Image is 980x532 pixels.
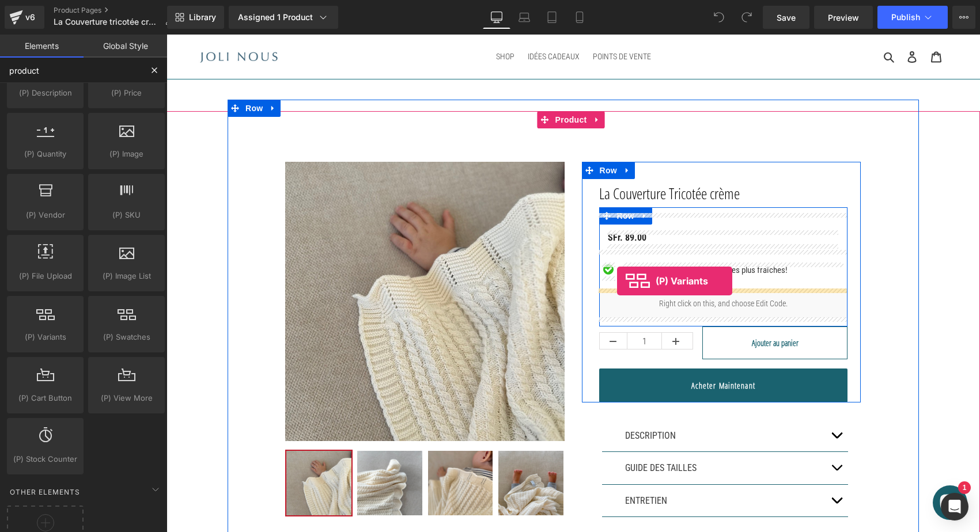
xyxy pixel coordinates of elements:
img: La Couverture Tricotée crème [262,416,327,481]
span: (P) Stock Counter [10,453,80,465]
span: Publish [891,13,920,22]
span: Library [189,12,216,22]
a: Expand / Collapse [453,127,468,145]
inbox-online-store-chat: Chat de la boutique en ligne Shopify [763,451,804,488]
span: Save [777,12,796,24]
button: Redo [735,6,758,29]
span: (P) Swatches [92,331,161,343]
button: Acheter maintenant [433,334,682,368]
a: La Couverture Tricotée crème [433,148,573,170]
a: Product Pages [54,6,182,15]
div: DESCRIPTION [459,394,659,409]
a: Desktop [483,6,510,29]
span: (P) Vendor [10,209,80,221]
span: IDÉES CADEAUX [361,17,413,27]
span: (P) Image List [92,270,161,282]
span: (P) Variants [10,331,80,343]
p: ENTRETIEN [459,459,659,474]
span: POINTS DE VENTE [426,17,485,27]
a: IDÉES CADEAUX [355,14,419,30]
a: v6 [5,6,44,29]
p: Un Must-Have pour les journées plus fraîches! [467,229,678,242]
span: (P) File Upload [10,270,80,282]
a: POINTS DE VENTE [421,14,490,30]
button: Ajouter au panier [536,292,681,325]
span: La Couverture tricotée crème [54,17,160,26]
img: La Couverture Tricotée crème [119,127,398,406]
a: Tablet [538,6,566,29]
span: (P) View More [92,392,161,404]
a: Global Style [84,35,167,58]
a: Expand / Collapse [99,65,114,82]
div: Open Intercom Messenger [941,493,968,520]
div: GUIDE DES TAILLES [459,426,659,441]
span: (P) SKU [92,209,161,221]
span: Row [448,173,471,190]
span: (P) Price [92,87,161,99]
span: (P) Image [92,148,161,160]
span: (P) Quantity [10,148,80,160]
a: Expand / Collapse [471,173,486,190]
span: Ajouter au panier [585,303,632,314]
span: (P) Cart Button [10,392,80,404]
span: SHOP [330,17,348,27]
img: La Couverture Tricotée crème [120,416,185,481]
span: Preview [828,12,859,24]
a: Preview [814,6,873,29]
div: Assigned 1 Product [238,12,329,23]
div: v6 [23,10,37,25]
img: JOLI NOUS [32,16,112,29]
img: La Couverture Tricotée crème [191,416,256,481]
button: Publish [877,6,948,29]
span: Acheter maintenant [525,345,589,356]
button: Undo [707,6,731,29]
button: More [952,6,975,29]
a: New Library [167,6,224,29]
span: SFr. 89.00 [441,196,480,210]
a: SHOP [324,14,354,30]
a: Laptop [510,6,538,29]
img: La Couverture Tricotée crème [332,416,397,481]
span: Row [430,127,453,145]
span: Row [76,65,99,82]
span: Other Elements [9,487,81,497]
span: (P) Description [10,87,80,99]
a: Mobile [566,6,593,29]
